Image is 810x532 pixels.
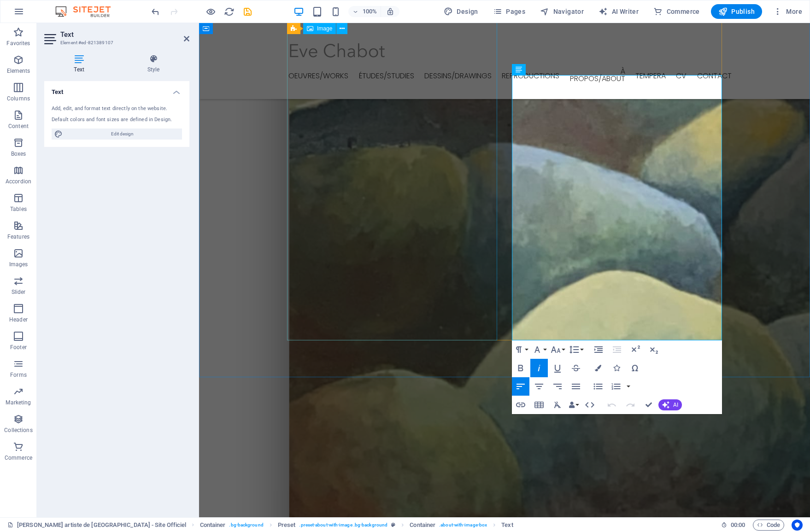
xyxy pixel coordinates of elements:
[10,371,27,379] p: Forms
[607,377,625,396] button: Ordered List
[711,4,762,19] button: Publish
[200,520,226,531] span: Click to select. Double-click to edit
[731,520,745,531] span: 00 00
[224,6,235,17] i: Reload page
[362,6,377,17] h6: 100%
[589,359,607,377] button: Colors
[536,4,587,19] button: Navigator
[8,123,29,130] p: Content
[753,520,784,531] button: Code
[52,129,182,140] button: Edit design
[567,340,585,359] button: Line Height
[512,359,529,377] button: Bold (⌘B)
[44,81,189,98] h4: Text
[773,7,802,16] span: More
[549,340,566,359] button: Font Size
[410,520,435,531] span: Click to select. Double-click to edit
[530,340,548,359] button: Font Family
[718,7,755,16] span: Publish
[603,396,621,414] button: Undo (⌘Z)
[512,396,529,414] button: Insert Link
[512,340,529,359] button: Paragraph Format
[608,340,626,359] button: Decrease Indent
[5,454,32,462] p: Commerce
[6,399,31,406] p: Marketing
[278,520,296,531] span: Click to select. Double-click to edit
[150,6,161,17] button: undo
[7,520,186,531] a: Click to cancel selection. Double-click to open Pages
[150,6,161,17] i: Undo: Change text (Ctrl+Z)
[590,340,607,359] button: Increase Indent
[10,344,27,351] p: Footer
[757,520,780,531] span: Code
[792,520,803,531] button: Usercentrics
[205,6,216,17] button: Click here to leave preview mode and continue editing
[317,26,332,31] span: Image
[581,396,599,414] button: HTML
[52,116,182,124] div: Default colors and font sizes are defined in Design.
[60,30,189,39] h2: Text
[7,67,30,75] p: Elements
[440,4,482,19] div: Design (Ctrl+Alt+Y)
[7,233,29,240] p: Features
[439,520,487,531] span: . about-with-image-box
[567,396,580,414] button: Data Bindings
[595,4,642,19] button: AI Writer
[53,6,122,17] img: Editor Logo
[391,522,395,527] i: This element is a customizable preset
[229,520,263,531] span: . bg-background
[540,7,584,16] span: Navigator
[721,520,745,531] h6: Session time
[769,4,806,19] button: More
[12,288,26,296] p: Slider
[60,39,171,47] h3: Element #ed-821389107
[626,359,644,377] button: Special Characters
[9,261,28,268] p: Images
[117,54,189,74] h4: Style
[489,4,529,19] button: Pages
[530,359,548,377] button: Italic (⌘I)
[11,150,26,158] p: Boxes
[493,7,525,16] span: Pages
[653,7,700,16] span: Commerce
[223,6,235,17] button: reload
[737,521,739,528] span: :
[625,377,632,396] button: Ordered List
[658,399,682,410] button: AI
[65,129,179,140] span: Edit design
[530,396,548,414] button: Insert Table
[9,316,28,323] p: Header
[6,40,30,47] p: Favorites
[7,95,30,102] p: Columns
[567,377,585,396] button: Align Justify
[645,340,663,359] button: Subscript
[386,7,394,16] i: On resize automatically adjust zoom level to fit chosen device.
[650,4,704,19] button: Commerce
[299,520,387,531] span: . preset-about-with-image .bg-background
[608,359,625,377] button: Icons
[10,205,27,213] p: Tables
[673,402,678,408] span: AI
[549,359,566,377] button: Underline (⌘U)
[530,377,548,396] button: Align Center
[348,6,381,17] button: 100%
[549,396,566,414] button: Clear Formatting
[242,6,253,17] i: Save (Ctrl+S)
[242,6,253,17] button: save
[440,4,482,19] button: Design
[567,359,585,377] button: Strikethrough
[512,377,529,396] button: Align Left
[200,520,513,531] nav: breadcrumb
[599,7,639,16] span: AI Writer
[627,340,644,359] button: Superscript
[44,54,117,74] h4: Text
[640,396,657,414] button: Confirm (⌘+⏎)
[549,377,566,396] button: Align Right
[4,427,32,434] p: Collections
[52,105,182,113] div: Add, edit, and format text directly on the website.
[6,178,31,185] p: Accordion
[622,396,639,414] button: Redo (⌘⇧Z)
[589,377,607,396] button: Unordered List
[501,520,513,531] span: Click to select. Double-click to edit
[444,7,478,16] span: Design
